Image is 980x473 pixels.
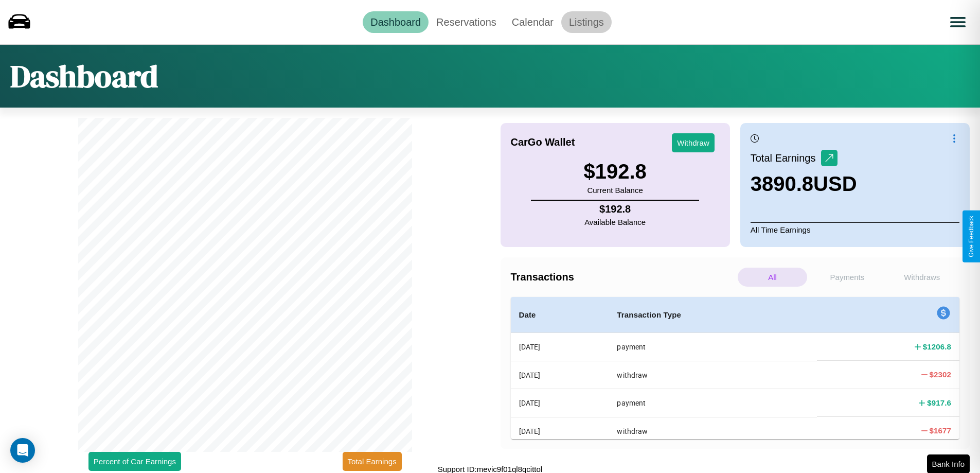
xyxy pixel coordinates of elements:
button: Total Earnings [343,452,402,471]
h4: $ 2302 [930,369,951,380]
th: [DATE] [511,361,609,389]
div: Open Intercom Messenger [10,438,35,463]
th: [DATE] [511,389,609,417]
button: Withdraw [672,133,715,152]
p: Payments [812,268,882,287]
h4: Date [519,309,601,321]
h4: CarGo Wallet [511,136,575,148]
p: Available Balance [584,215,646,229]
a: Calendar [504,11,561,33]
button: Percent of Car Earnings [88,452,181,471]
h4: Transactions [511,271,735,283]
p: Total Earnings [751,149,821,167]
h3: $ 192.8 [583,160,646,183]
th: payment [609,333,817,361]
p: All Time Earnings [751,222,959,237]
a: Dashboard [363,11,429,33]
h4: $ 1206.8 [923,341,951,352]
button: Open menu [943,8,972,37]
th: [DATE] [511,417,609,445]
p: Withdraws [887,268,957,287]
p: Current Balance [583,183,646,197]
h4: $ 192.8 [584,203,646,215]
h4: Transaction Type [617,309,809,321]
a: Listings [561,11,612,33]
th: payment [609,389,817,417]
a: Reservations [429,11,504,33]
p: All [738,268,807,287]
h4: $ 917.6 [927,397,951,408]
h3: 3890.8 USD [751,172,857,196]
h1: Dashboard [10,55,158,97]
th: withdraw [609,361,817,389]
div: Give Feedback [968,216,975,257]
h4: $ 1677 [930,425,951,436]
th: withdraw [609,417,817,445]
th: [DATE] [511,333,609,361]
